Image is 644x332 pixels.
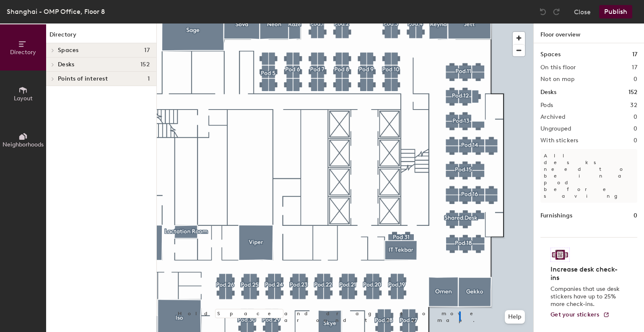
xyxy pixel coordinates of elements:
[540,88,556,97] h1: Desks
[148,76,150,82] span: 1
[632,64,637,71] h2: 17
[574,5,591,18] button: Close
[540,149,637,203] p: All desks need to be in a pod before saving
[634,125,637,132] h2: 0
[551,265,622,282] h4: Increase desk check-ins
[144,47,150,54] span: 17
[551,311,600,318] span: Get your stickers
[539,8,547,16] img: Undo
[58,61,74,68] span: Desks
[540,114,565,120] h2: Archived
[632,50,637,59] h1: 17
[14,95,33,102] span: Layout
[540,211,572,220] h1: Furnishings
[540,102,553,109] h2: Pods
[140,61,150,68] span: 152
[58,47,79,54] span: Spaces
[540,137,579,144] h2: With stickers
[634,76,637,83] h2: 0
[551,248,570,262] img: Sticker logo
[630,102,637,109] h2: 32
[634,211,637,220] h1: 0
[46,30,156,43] h1: Directory
[534,24,644,43] h1: Floor overview
[634,114,637,120] h2: 0
[540,64,576,71] h2: On this floor
[551,285,622,308] p: Companies that use desk stickers have up to 25% more check-ins.
[540,50,561,59] h1: Spaces
[3,141,44,148] span: Neighborhoods
[551,311,610,319] a: Get your stickers
[540,76,574,83] h2: Not on map
[599,5,632,18] button: Publish
[7,6,105,17] div: Shanghai - OMP Office, Floor 8
[540,125,571,132] h2: Ungrouped
[10,49,36,56] span: Directory
[634,137,637,144] h2: 0
[58,76,108,82] span: Points of interest
[628,88,637,97] h1: 152
[505,310,525,324] button: Help
[552,8,561,16] img: Redo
